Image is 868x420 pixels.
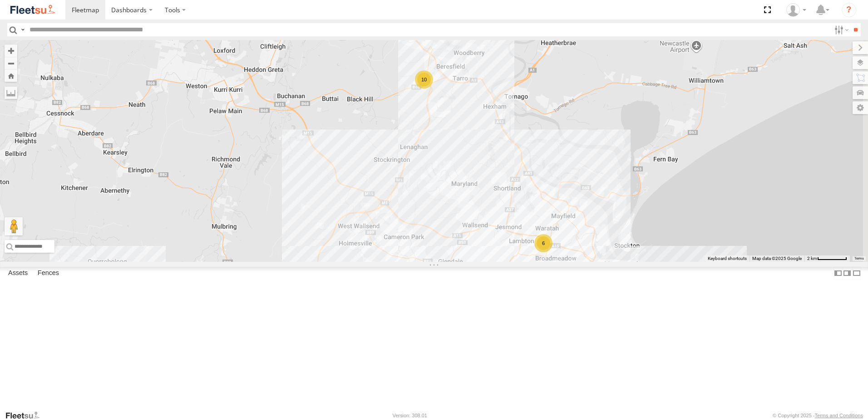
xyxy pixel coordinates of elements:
button: Zoom in [5,45,17,57]
label: Measure [5,86,17,99]
label: Dock Summary Table to the Right [843,267,852,280]
div: James Cullen [783,3,809,17]
button: Zoom Home [5,70,17,82]
a: Visit our Website [5,411,47,420]
label: Map Settings [853,101,868,114]
img: fleetsu-logo-horizontal.svg [9,4,56,16]
label: Hide Summary Table [852,267,861,280]
span: 2 km [807,256,817,261]
label: Fences [33,267,64,280]
label: Assets [4,267,32,280]
button: Drag Pegman onto the map to open Street View [5,217,23,235]
label: Search Query [19,23,26,36]
label: Search Filter Options [831,23,850,36]
div: 10 [415,70,433,89]
div: 6 [534,234,552,252]
a: Terms and Conditions [815,413,863,418]
button: Zoom out [5,57,17,70]
i: ? [842,3,856,17]
div: © Copyright 2025 - [773,413,863,418]
a: Terms (opens in new tab) [854,257,864,260]
span: Map data ©2025 Google [752,256,802,261]
button: Keyboard shortcuts [708,255,747,262]
div: Version: 308.01 [393,413,427,418]
label: Dock Summary Table to the Left [833,267,843,280]
button: Map Scale: 2 km per 62 pixels [804,255,850,262]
